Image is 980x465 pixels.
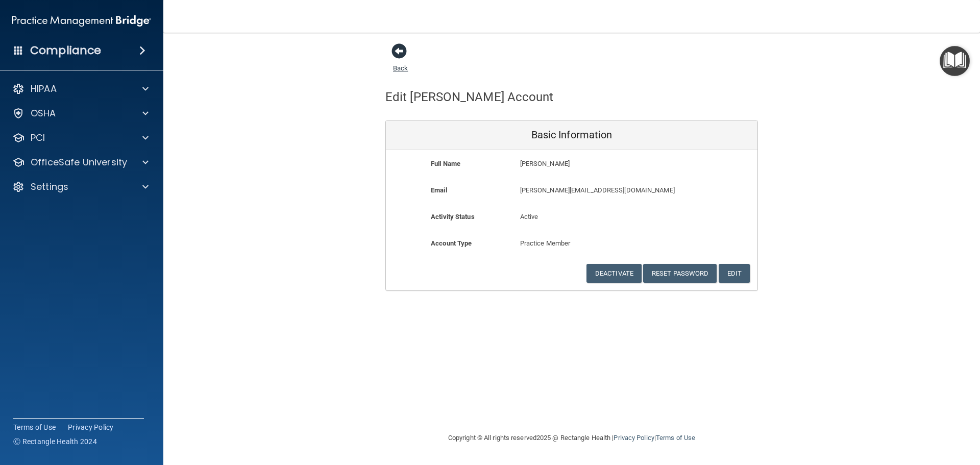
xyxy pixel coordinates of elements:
[431,213,475,221] b: Activity Status
[385,422,758,454] div: Copyright © All rights reserved 2025 @ Rectangle Health | |
[385,90,554,104] h4: Edit [PERSON_NAME] Account
[393,52,408,72] a: Back
[12,181,149,193] a: Settings
[386,120,757,150] div: Basic Information
[30,43,101,58] h4: Compliance
[31,107,56,119] p: OSHA
[520,211,624,223] p: Active
[12,83,149,95] a: HIPAA
[586,264,642,283] button: Deactivate
[31,132,45,144] p: PCI
[13,422,56,432] a: Terms of Use
[520,158,683,170] p: [PERSON_NAME]
[643,264,717,283] button: Reset Password
[31,83,57,95] p: HIPAA
[12,107,149,119] a: OSHA
[520,184,683,197] p: [PERSON_NAME][EMAIL_ADDRESS][DOMAIN_NAME]
[68,422,114,432] a: Privacy Policy
[12,11,151,31] img: PMB logo
[520,237,624,250] p: Practice Member
[12,132,149,144] a: PCI
[31,156,127,168] p: OfficeSafe University
[13,436,97,447] span: Ⓒ Rectangle Health 2024
[803,393,968,433] iframe: Drift Widget Chat Controller
[431,160,460,167] b: Full Name
[656,434,695,442] a: Terms of Use
[431,239,472,247] b: Account Type
[940,46,970,76] button: Open Resource Center
[31,181,68,193] p: Settings
[614,434,654,442] a: Privacy Policy
[12,156,149,168] a: OfficeSafe University
[431,186,447,194] b: Email
[719,264,750,283] button: Edit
